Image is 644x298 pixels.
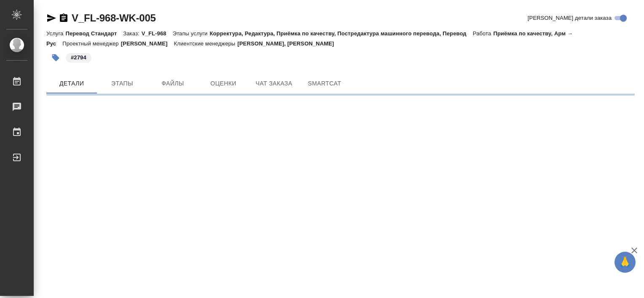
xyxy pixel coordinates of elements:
[72,12,156,24] a: V_FL-968-WK-005
[123,30,141,37] p: Заказ:
[46,30,65,37] p: Услуга
[254,78,294,89] span: Чат заказа
[51,78,92,89] span: Детали
[618,253,632,271] span: 🙏
[71,53,86,62] p: #2794
[473,30,494,37] p: Работа
[59,13,69,23] button: Скопировать ссылку
[237,40,340,47] p: [PERSON_NAME], [PERSON_NAME]
[65,30,123,37] p: Перевод Стандарт
[173,30,210,37] p: Этапы услуги
[614,252,636,273] button: 🙏
[209,30,472,37] p: Корректура, Редактура, Приёмка по качеству, Постредактура машинного перевода, Перевод
[528,14,612,22] span: [PERSON_NAME] детали заказа
[46,13,56,23] button: Скопировать ссылку для ЯМессенджера
[65,53,92,61] span: 2794
[121,40,174,47] p: [PERSON_NAME]
[174,40,238,47] p: Клиентские менеджеры
[203,78,244,89] span: Оценки
[142,30,173,37] p: V_FL-968
[62,40,121,47] p: Проектный менеджер
[102,78,142,89] span: Этапы
[46,48,65,67] button: Добавить тэг
[304,78,345,89] span: SmartCat
[153,78,193,89] span: Файлы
